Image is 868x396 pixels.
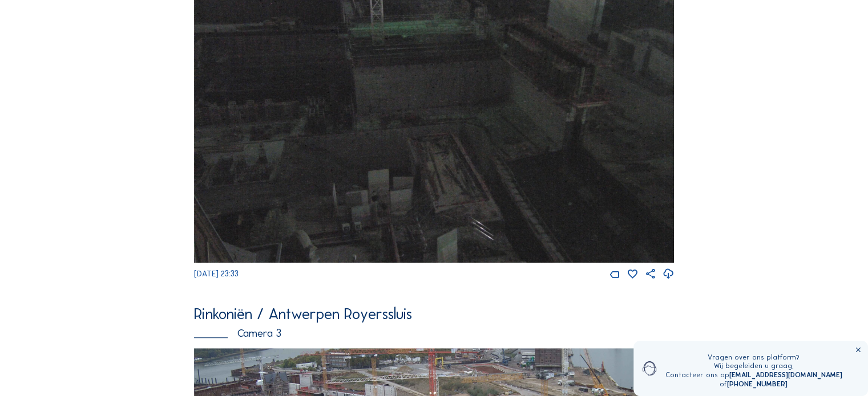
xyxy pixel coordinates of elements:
div: Rinkoniën / Antwerpen Royerssluis [194,306,674,321]
div: Wij begeleiden u graag. [665,361,842,370]
div: Camera 3 [194,328,674,339]
img: operator [643,353,657,385]
div: of [665,379,842,389]
span: [DATE] 23:33 [194,269,239,279]
div: Contacteer ons op [665,370,842,379]
a: [EMAIL_ADDRESS][DOMAIN_NAME] [729,370,842,379]
a: [PHONE_NUMBER] [727,379,788,388]
div: Vragen over ons platform? [665,353,842,362]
